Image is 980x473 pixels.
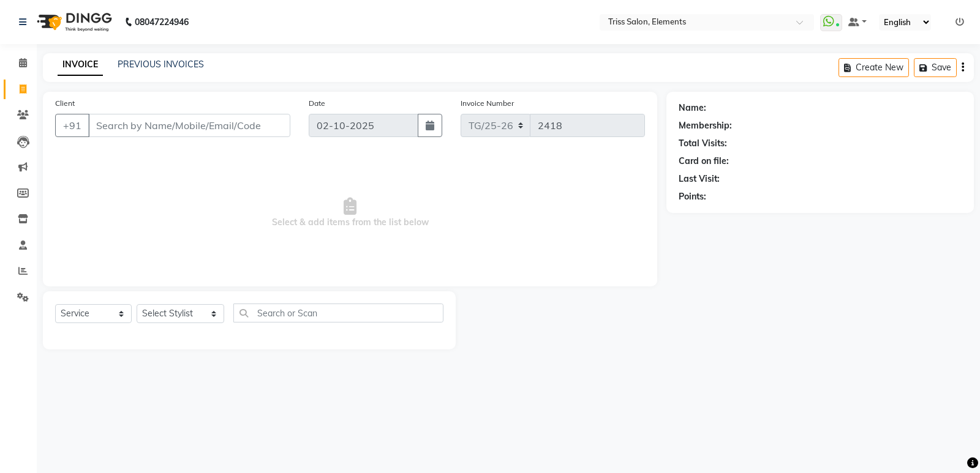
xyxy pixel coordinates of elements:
b: 08047224946 [135,5,189,39]
a: PREVIOUS INVOICES [118,59,204,70]
label: Client [55,98,75,109]
label: Date [309,98,325,109]
div: Membership: [679,119,732,132]
input: Search or Scan [233,304,443,322]
img: logo [31,5,115,39]
div: Total Visits: [679,137,727,150]
button: Save [914,58,957,77]
input: Search by Name/Mobile/Email/Code [88,114,290,137]
div: Name: [679,102,706,114]
a: INVOICE [58,54,103,76]
span: Select & add items from the list below [55,152,645,274]
button: +91 [55,114,89,137]
button: Create New [839,58,909,77]
div: Card on file: [679,155,729,168]
div: Points: [679,190,706,203]
label: Invoice Number [461,98,514,109]
div: Last Visit: [679,173,720,185]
